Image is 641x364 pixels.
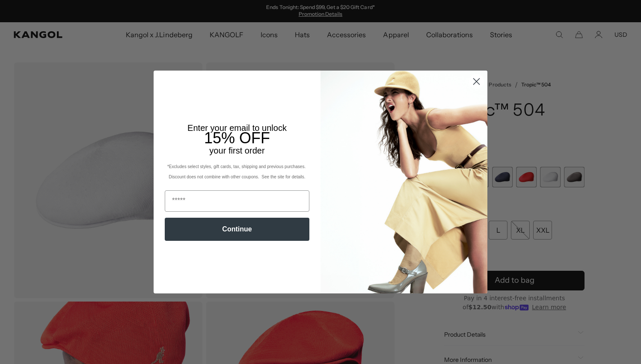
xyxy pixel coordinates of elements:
img: 93be19ad-e773-4382-80b9-c9d740c9197f.jpeg [320,71,487,293]
span: *Excludes select styles, gift cards, tax, shipping and previous purchases. Discount does not comb... [167,164,307,179]
button: Close dialog [469,74,484,89]
span: Enter your email to unlock [187,123,287,133]
button: Continue [165,218,309,241]
span: your first order [209,146,264,155]
input: Email [165,190,309,212]
span: 15% OFF [204,129,270,147]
